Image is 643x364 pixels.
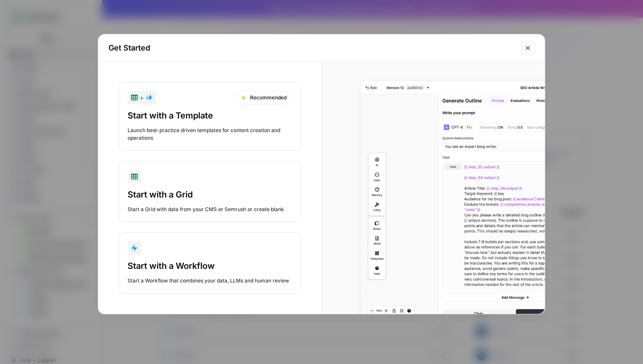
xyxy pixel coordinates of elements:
button: Start with a GridStart a Grid with data from your CMS or Semrush or create blank [119,161,301,222]
button: +RecommendedStart with a TemplateLaunch best-practice driven templates for content creation and o... [119,82,301,151]
div: Launch best-practice driven templates for content creation and operations [128,127,292,142]
div: Start with a Workflow [128,260,292,272]
div: + [131,93,153,103]
div: Recommended [235,91,292,104]
div: Start with a Grid [128,189,292,200]
div: Start a Workflow that combines your data, LLMs and human review [128,277,292,285]
div: Start with a Template [128,110,292,121]
button: Close modal [521,41,535,55]
h2: Get Started [108,42,516,54]
div: Start a Grid with data from your CMS or Semrush or create blank [128,206,292,213]
button: Start with a WorkflowStart a Workflow that combines your data, LLMs and human review [119,232,301,293]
